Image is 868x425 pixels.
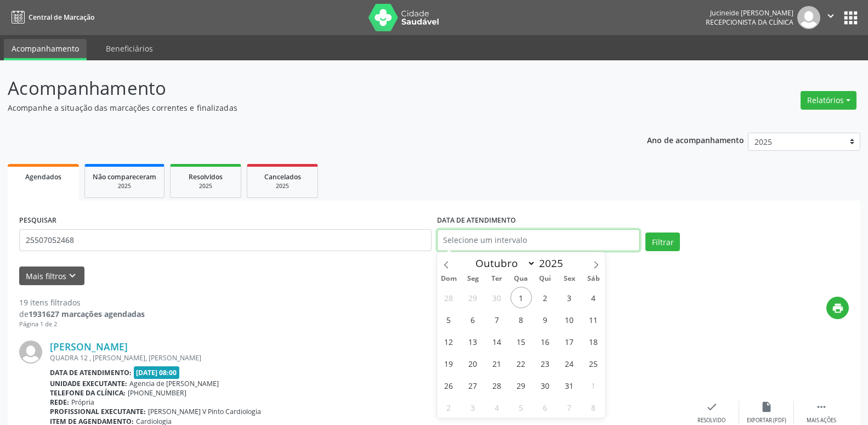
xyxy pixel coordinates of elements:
input: Nome, código do beneficiário ou CPF [19,229,432,251]
a: Central de Marcação [8,8,94,26]
span: Outubro 30, 2025 [535,375,556,396]
label: DATA DE ATENDIMENTO [437,212,516,229]
p: Acompanhe a situação das marcações correntes e finalizadas [8,102,605,114]
strong: 1931627 marcações agendadas [29,309,145,319]
p: Acompanhamento [8,75,605,102]
span: Outubro 23, 2025 [535,353,556,374]
span: Novembro 7, 2025 [559,396,580,418]
button: Filtrar [645,233,680,251]
span: Outubro 18, 2025 [583,331,604,352]
span: Outubro 24, 2025 [559,353,580,374]
i: keyboard_arrow_down [66,270,78,282]
b: Unidade executante: [50,379,127,388]
button: print [826,297,849,319]
span: Outubro 12, 2025 [438,331,459,352]
span: Outubro 6, 2025 [462,309,484,330]
span: [PHONE_NUMBER] [128,388,186,398]
div: 2025 [255,182,310,190]
span: Resolvidos [189,172,223,182]
b: Rede: [50,398,69,407]
span: Outubro 26, 2025 [438,375,459,396]
span: Seg [461,275,485,282]
span: Outubro 1, 2025 [510,287,532,308]
span: Qua [509,275,533,282]
span: Outubro 17, 2025 [559,331,580,352]
span: Novembro 6, 2025 [535,396,556,418]
span: Outubro 25, 2025 [583,353,604,374]
span: Setembro 29, 2025 [462,287,484,308]
span: Outubro 27, 2025 [462,375,484,396]
span: Outubro 29, 2025 [510,375,532,396]
img: img [797,6,820,29]
span: Outubro 13, 2025 [462,331,484,352]
input: Selecione um intervalo [437,229,640,251]
div: Exportar (PDF) [747,417,786,424]
i: insert_drive_file [761,401,773,413]
b: Profissional executante: [50,407,146,416]
span: Recepcionista da clínica [706,18,793,27]
a: Acompanhamento [4,39,87,60]
span: Outubro 3, 2025 [559,287,580,308]
span: Setembro 30, 2025 [486,287,508,308]
label: PESQUISAR [19,212,56,229]
button: Mais filtroskeyboard_arrow_down [19,267,84,286]
a: Beneficiários [98,39,161,58]
div: Página 1 de 2 [19,320,145,329]
span: Outubro 21, 2025 [486,353,508,374]
span: Outubro 10, 2025 [559,309,580,330]
span: [DATE] 08:00 [134,366,180,379]
i: print [832,302,844,314]
div: Mais ações [807,417,836,424]
span: Outubro 7, 2025 [486,309,508,330]
input: Year [536,256,572,270]
i: check [706,401,718,413]
span: Outubro 19, 2025 [438,353,459,374]
span: Novembro 1, 2025 [583,375,604,396]
button: apps [841,8,860,27]
span: [PERSON_NAME] V Pinto Cardiologia [148,407,261,416]
span: Novembro 8, 2025 [583,396,604,418]
div: 2025 [93,182,156,190]
span: Outubro 31, 2025 [559,375,580,396]
div: Jucineide [PERSON_NAME] [706,8,793,18]
span: Outubro 15, 2025 [510,331,532,352]
span: Outubro 11, 2025 [583,309,604,330]
select: Month [470,256,536,271]
span: Central de Marcação [29,13,94,22]
i:  [825,10,837,22]
button:  [820,6,841,29]
b: Telefone da clínica: [50,388,126,398]
span: Novembro 5, 2025 [510,396,532,418]
span: Setembro 28, 2025 [438,287,459,308]
span: Outubro 4, 2025 [583,287,604,308]
i:  [815,401,827,413]
div: de [19,308,145,320]
span: Agendados [25,172,61,182]
div: QUADRA 12 , [PERSON_NAME], [PERSON_NAME] [50,353,684,362]
span: Sáb [581,275,605,282]
span: Outubro 14, 2025 [486,331,508,352]
span: Qui [533,275,557,282]
span: Outubro 5, 2025 [438,309,459,330]
span: Outubro 22, 2025 [510,353,532,374]
span: Dom [437,275,461,282]
span: Outubro 28, 2025 [486,375,508,396]
span: Novembro 4, 2025 [486,396,508,418]
div: 2025 [178,182,233,190]
button: Relatórios [801,91,856,110]
p: Ano de acompanhamento [647,133,744,146]
span: Novembro 2, 2025 [438,396,459,418]
b: Data de atendimento: [50,368,132,377]
span: Outubro 16, 2025 [535,331,556,352]
span: Não compareceram [93,172,156,182]
div: Resolvido [697,417,725,424]
div: 19 itens filtrados [19,297,145,308]
span: Outubro 2, 2025 [535,287,556,308]
span: Agencia de [PERSON_NAME] [129,379,219,388]
span: Própria [71,398,94,407]
span: Ter [485,275,509,282]
span: Outubro 8, 2025 [510,309,532,330]
a: [PERSON_NAME] [50,341,128,353]
span: Outubro 9, 2025 [535,309,556,330]
img: img [19,341,42,364]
